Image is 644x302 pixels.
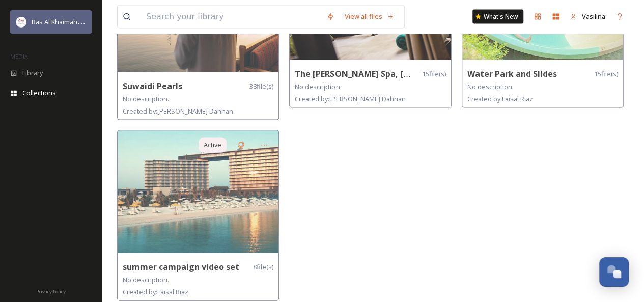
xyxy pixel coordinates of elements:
[582,12,605,21] span: Vasilina
[594,69,618,79] span: 15 file(s)
[340,7,399,26] a: View all files
[295,82,341,91] span: No description.
[295,94,405,103] span: Created by: [PERSON_NAME] Dahhan
[123,94,169,103] span: No description.
[249,81,273,91] span: 38 file(s)
[204,140,221,150] span: Active
[565,7,610,26] a: Vasilina
[295,68,485,79] strong: The [PERSON_NAME] Spa, [GEOGRAPHIC_DATA]
[22,88,56,98] span: Collections
[36,288,66,295] span: Privacy Policy
[10,52,28,60] span: MEDIA
[467,82,514,91] span: No description.
[123,287,188,296] span: Created by: Faisal Riaz
[253,262,273,272] span: 8 file(s)
[141,6,321,28] input: Search your library
[467,94,533,103] span: Created by: Faisal Riaz
[118,131,278,253] img: aedd1855-4f01-4f9b-8e61-bb3a9ebfb92b.jpg
[123,106,233,116] span: Created by: [PERSON_NAME] Dahhan
[599,257,629,287] button: Open Chat
[467,68,557,79] strong: Water Park and Slides
[123,261,239,272] strong: summer campaign video set
[32,17,176,26] span: Ras Al Khaimah Tourism Development Authority
[123,80,182,92] strong: Suwaidi Pearls
[422,69,446,79] span: 15 file(s)
[36,285,66,297] a: Privacy Policy
[22,68,43,78] span: Library
[472,10,523,24] a: What's New
[123,275,169,284] span: No description.
[16,17,26,27] img: Logo_RAKTDA_RGB-01.png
